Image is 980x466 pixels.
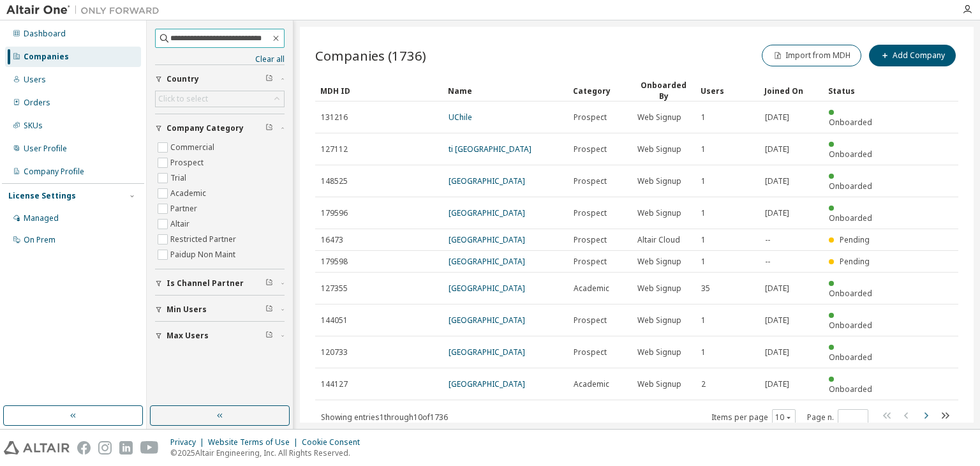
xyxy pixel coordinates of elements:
label: Partner [170,201,200,216]
button: Country [155,65,285,93]
img: facebook.svg [77,441,91,455]
span: Onboarded [829,117,872,128]
span: Onboarded [829,352,872,363]
div: Orders [24,98,50,108]
span: Prospect [574,112,607,123]
span: Max Users [167,331,209,341]
span: Onboarded [829,384,872,395]
a: [GEOGRAPHIC_DATA] [449,347,525,357]
span: Clear filter [265,278,273,289]
span: Web Signup [637,315,681,326]
span: 144127 [321,379,348,389]
span: Web Signup [637,347,681,357]
span: 1 [701,315,706,326]
span: Pending [840,256,870,267]
span: Clear filter [265,74,273,84]
span: [DATE] [765,283,789,294]
label: Restricted Partner [170,232,239,247]
img: linkedin.svg [119,441,133,455]
span: Companies (1736) [315,47,426,64]
a: Clear all [155,54,285,64]
span: 148525 [321,176,348,186]
div: MDH ID [320,80,438,101]
span: [DATE] [765,347,789,357]
span: [DATE] [765,379,789,389]
span: [DATE] [765,176,789,186]
div: License Settings [8,191,76,201]
span: Clear filter [265,304,273,315]
span: Web Signup [637,208,681,218]
a: [GEOGRAPHIC_DATA] [449,207,525,218]
span: Altair Cloud [637,235,680,245]
span: 144051 [321,315,348,326]
a: [GEOGRAPHIC_DATA] [449,234,525,245]
span: Prospect [574,347,607,357]
span: 1 [701,112,706,123]
label: Paidup Non Maint [170,247,238,262]
span: Onboarded [829,320,872,331]
span: -- [765,235,770,245]
span: Is Channel Partner [167,278,244,289]
span: Onboarded [829,288,872,299]
span: 35 [701,283,710,294]
div: Managed [24,213,59,223]
div: Company Profile [24,167,84,177]
span: Web Signup [637,144,681,154]
span: 120733 [321,347,348,357]
span: Prospect [574,208,607,218]
span: 1 [701,208,706,218]
span: -- [765,257,770,267]
button: Import from MDH [762,45,861,66]
span: Min Users [167,304,207,315]
span: Company Category [167,123,244,133]
a: [GEOGRAPHIC_DATA] [449,379,525,389]
span: Academic [574,379,609,389]
button: Is Channel Partner [155,269,285,297]
span: Pending [840,234,870,245]
label: Academic [170,186,209,201]
div: Status [828,80,882,101]
span: 1 [701,144,706,154]
span: 179598 [321,257,348,267]
label: Altair [170,216,192,232]
span: 179596 [321,208,348,218]
span: Country [167,74,199,84]
span: [DATE] [765,315,789,326]
div: Joined On [764,80,818,101]
span: Academic [574,283,609,294]
span: [DATE] [765,144,789,154]
span: Web Signup [637,379,681,389]
span: [DATE] [765,112,789,123]
label: Trial [170,170,189,186]
span: 1 [701,257,706,267]
span: 127112 [321,144,348,154]
span: 1 [701,176,706,186]
div: Users [24,75,46,85]
a: [GEOGRAPHIC_DATA] [449,256,525,267]
div: Users [701,80,754,101]
button: Add Company [869,45,956,66]
span: Clear filter [265,123,273,133]
img: youtube.svg [140,441,159,455]
span: 2 [701,379,706,389]
img: altair_logo.svg [4,441,70,455]
span: 127355 [321,283,348,294]
span: Prospect [574,235,607,245]
div: Name [448,80,563,101]
span: Onboarded [829,149,872,160]
span: Web Signup [637,176,681,186]
span: Showing entries 1 through 10 of 1736 [321,412,448,423]
button: Company Category [155,114,285,142]
img: Altair One [6,4,166,17]
span: Prospect [574,257,607,267]
span: Clear filter [265,331,273,341]
div: Privacy [170,437,208,447]
div: SKUs [24,121,43,131]
span: 16473 [321,235,343,245]
span: 1 [701,347,706,357]
div: Click to select [158,94,208,104]
div: Website Terms of Use [208,437,302,447]
span: Onboarded [829,181,872,192]
span: [DATE] [765,208,789,218]
span: 131216 [321,112,348,123]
